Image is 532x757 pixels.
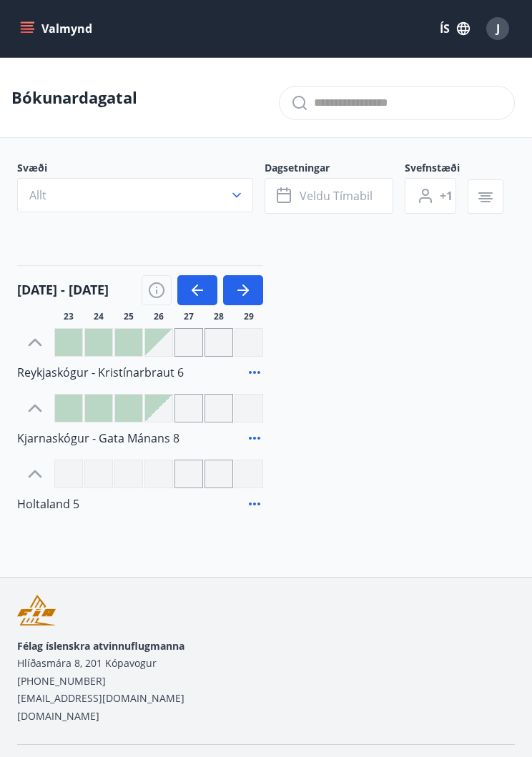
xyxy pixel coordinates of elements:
img: FGYwLRsDkrbKU9IF3wjeuKl1ApL8nCcSRU6gK6qq.png [17,595,56,625]
span: [PHONE_NUMBER] [17,674,106,688]
span: 27 [184,311,194,322]
span: Veldu tímabil [300,188,373,204]
span: J [496,21,500,36]
span: Allt [29,187,46,203]
span: Holtaland 5 [17,496,79,512]
h4: [DATE] - [DATE] [17,280,109,299]
button: menu [17,16,98,41]
span: Reykjaskógur - Kristínarbraut 6 [17,365,184,380]
button: J [481,11,515,46]
span: Hlíðasmára 8, 201 Kópavogur [17,656,157,670]
span: 24 [94,311,104,322]
span: +1 [440,188,453,204]
span: 29 [244,311,254,322]
span: 23 [64,311,74,322]
p: Bókunardagatal [11,86,137,108]
span: Svæði [17,161,265,178]
button: Allt [17,178,253,212]
button: Veldu tímabil [265,178,393,214]
span: 28 [214,311,224,322]
span: Félag íslenskra atvinnuflugmanna [17,639,184,653]
button: ÍS [432,16,478,41]
a: [DOMAIN_NAME] [17,709,99,723]
span: [EMAIL_ADDRESS][DOMAIN_NAME] [17,691,184,706]
span: 26 [154,311,164,322]
span: Svefnstæði [405,161,468,178]
span: Dagsetningar [265,161,405,178]
span: 25 [124,311,134,322]
button: +1 [405,178,456,214]
span: Kjarnaskógur - Gata Mánans 8 [17,430,179,446]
